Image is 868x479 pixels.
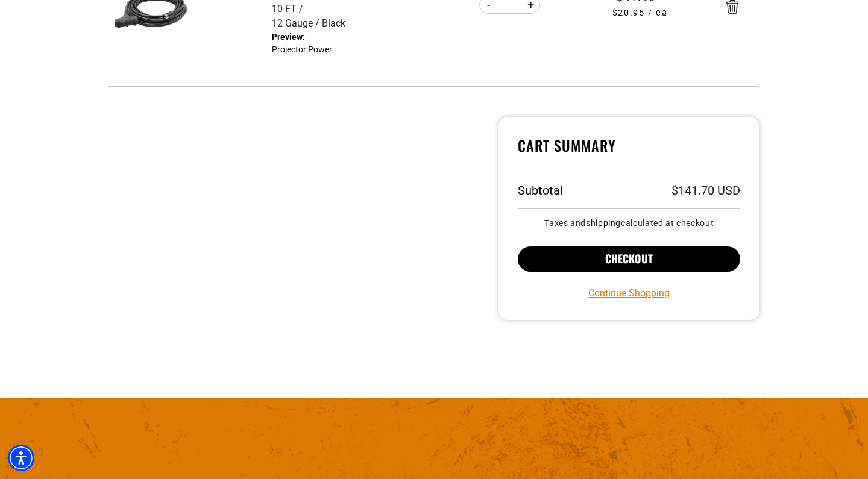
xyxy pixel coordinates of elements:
[518,136,740,167] h4: Cart Summary
[518,246,740,272] button: Checkout
[322,16,345,31] div: Black
[726,2,738,11] a: Remove Audio Visual Triple Tap Extension Cord - 10 FT / 12 Gauge / Black
[518,219,740,227] small: Taxes and calculated at checkout
[272,2,306,16] div: 10 FT
[586,218,621,228] a: shipping
[518,184,563,196] h3: Subtotal
[272,16,322,31] div: 12 Gauge
[272,31,355,56] dd: Projector Power
[8,445,34,471] div: Accessibility Menu
[671,184,740,196] p: $141.70 USD
[588,286,670,301] a: Continue Shopping
[576,7,705,20] span: $20.95 / ea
